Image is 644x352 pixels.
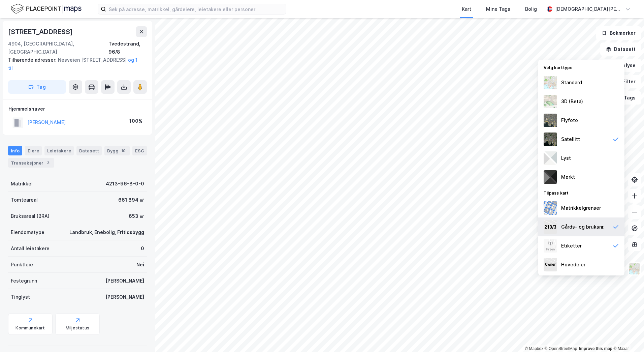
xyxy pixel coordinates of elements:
div: Lyst [561,154,571,162]
img: logo.f888ab2527a4732fd821a326f86c7f29.svg [11,3,82,15]
div: Etiketter [561,242,582,250]
img: Z [544,239,557,253]
div: Mørkt [561,173,575,181]
img: Z [544,76,557,89]
div: Bygg [104,146,130,155]
div: Bolig [525,5,537,13]
img: majorOwner.b5e170eddb5c04bfeeff.jpeg [544,258,557,271]
div: Tvedestrand, 96/8 [108,40,147,56]
div: Leietakere [44,146,74,155]
div: Kommunekart [15,325,45,331]
div: Matrikkelgrenser [561,204,601,212]
div: Standard [561,79,582,87]
img: 9k= [544,133,557,146]
a: OpenStreetMap [545,346,577,351]
div: [DEMOGRAPHIC_DATA][PERSON_NAME] [555,5,622,13]
div: ESG [132,146,147,155]
div: Hovedeier [561,261,585,269]
button: Datasett [600,42,641,56]
div: Nesveien [STREET_ADDRESS] [8,56,141,72]
img: nCdM7BzjoCAAAAAElFTkSuQmCC [544,170,557,184]
div: 10 [120,147,127,154]
div: Tilpass kart [538,186,624,199]
a: Improve this map [579,346,612,351]
button: Tags [610,91,641,105]
img: cadastreBorders.cfe08de4b5ddd52a10de.jpeg [544,201,557,215]
div: Nei [136,261,144,269]
div: Eiendomstype [11,228,44,236]
div: Info [8,146,22,155]
div: Satellitt [561,135,580,143]
div: 4904, [GEOGRAPHIC_DATA], [GEOGRAPHIC_DATA] [8,40,108,56]
img: Z [544,95,557,108]
div: Landbruk, Enebolig, Fritidsbygg [69,228,144,236]
div: Flyfoto [561,116,578,124]
div: Tomteareal [11,196,38,204]
div: 653 ㎡ [129,212,144,220]
button: Tag [8,80,66,94]
div: 3 [45,159,52,166]
div: Punktleie [11,261,33,269]
img: Z [628,262,641,275]
div: Antall leietakere [11,244,50,253]
div: Gårds- og bruksnr. [561,223,605,231]
div: 3D (Beta) [561,97,583,106]
div: 4213-96-8-0-0 [106,180,144,188]
button: Bokmerker [596,26,641,40]
div: Hjemmelshaver [8,105,147,113]
div: Tinglyst [11,293,30,301]
iframe: Chat Widget [610,320,644,352]
a: Mapbox [525,346,543,351]
div: Eiere [25,146,42,155]
button: Analyse [602,59,641,72]
div: Miljøstatus [66,325,89,331]
button: Filter [609,75,641,88]
input: Søk på adresse, matrikkel, gårdeiere, leietakere eller personer [106,4,286,14]
div: [STREET_ADDRESS] [8,26,74,37]
div: Datasett [76,146,102,155]
div: Kart [462,5,471,13]
div: Transaksjoner [8,158,54,168]
img: luj3wr1y2y3+OchiMxRmMxRlscgabnMEmZ7DJGWxyBpucwSZnsMkZbHIGm5zBJmewyRlscgabnMEmZ7DJGWxyBpucwSZnsMkZ... [544,151,557,165]
div: Kontrollprogram for chat [610,320,644,352]
div: [PERSON_NAME] [105,277,144,285]
div: Mine Tags [486,5,510,13]
div: 100% [129,117,142,125]
div: Bruksareal (BRA) [11,212,50,220]
span: Tilhørende adresser: [8,57,58,63]
img: Z [544,114,557,127]
div: Velg karttype [538,61,624,73]
img: cadastreKeys.547ab17ec502f5a4ef2b.jpeg [544,220,557,234]
div: 0 [141,244,144,253]
div: Matrikkel [11,180,33,188]
div: [PERSON_NAME] [105,293,144,301]
div: Festegrunn [11,277,37,285]
div: 661 894 ㎡ [118,196,144,204]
